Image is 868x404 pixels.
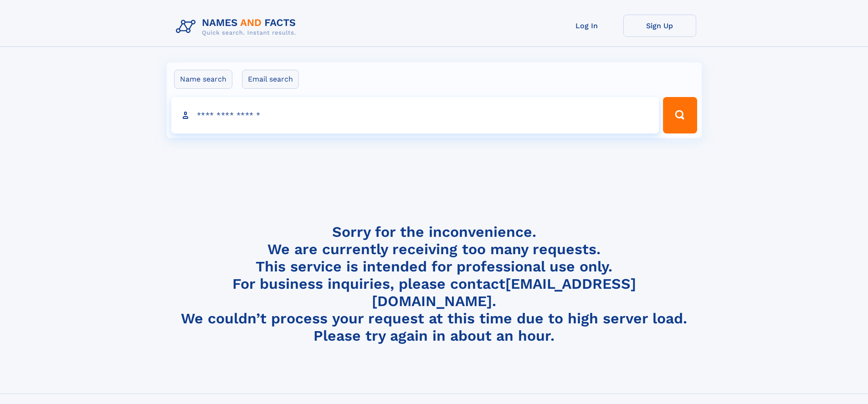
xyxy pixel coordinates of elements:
[172,223,696,345] h4: Sorry for the inconvenience. We are currently receiving too many requests. This service is intend...
[171,97,659,133] input: search input
[174,70,232,89] label: Name search
[663,97,697,133] button: Search Button
[172,15,303,39] img: Logo Names and Facts
[623,15,696,37] a: Sign Up
[550,15,623,37] a: Log In
[372,275,636,310] a: [EMAIL_ADDRESS][DOMAIN_NAME]
[242,70,299,89] label: Email search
